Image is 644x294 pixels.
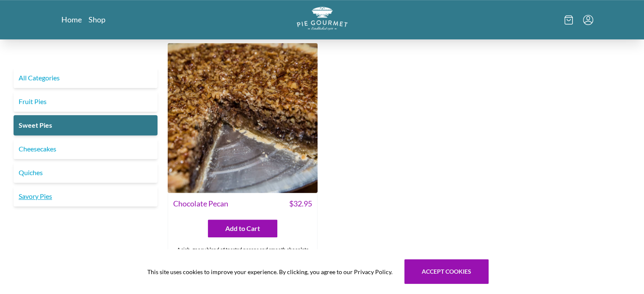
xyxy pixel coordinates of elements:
[14,91,158,112] a: Fruit Pies
[14,139,158,159] a: Cheesecakes
[14,162,158,183] a: Quiches
[404,259,489,284] button: Accept cookies
[14,115,158,135] a: Sweet Pies
[14,68,158,88] a: All Categories
[168,43,318,193] img: Chocolate Pecan
[208,220,277,237] button: Add to Cart
[147,267,392,276] span: This site uses cookies to improve your experience. By clicking, you agree to our Privacy Policy.
[173,198,228,209] span: Chocolate Pecan
[14,186,158,206] a: Savory Pies
[88,14,105,25] a: Shop
[225,223,260,234] span: Add to Cart
[583,15,593,25] button: Menu
[289,198,312,209] span: $ 32.95
[297,7,348,30] img: logo
[168,242,317,287] div: A rich, gooey blend of toasted pecans and smooth chocolate baked into a buttery crust. This rich ...
[61,14,82,25] a: Home
[297,7,348,33] a: Logo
